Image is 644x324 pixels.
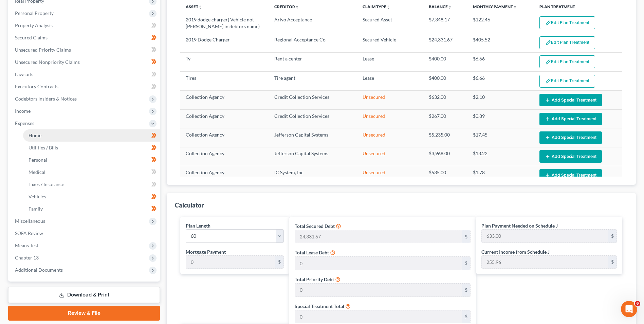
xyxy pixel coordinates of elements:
[15,230,43,236] span: SOFA Review
[15,47,71,53] span: Unsecured Priority Claims
[467,166,534,185] td: $1.78
[481,248,550,255] label: Current Income from Schedule J
[357,14,423,33] td: Secured Asset
[180,52,269,71] td: Tv
[481,222,558,229] label: Plan Payment Needed on Schedule J
[357,33,423,52] td: Secured Vehicle
[545,78,551,84] img: edit-pencil-c1479a1de80d8dea1e2430c2f745a3c6a07e9d7aa2eeffe225670001d78357a8.svg
[295,284,462,296] input: 0.00
[423,14,467,33] td: $7,348.17
[295,230,462,243] input: 0.00
[539,75,595,88] button: Edit Plan Treatment
[545,40,551,46] img: edit-pencil-c1479a1de80d8dea1e2430c2f745a3c6a07e9d7aa2eeffe225670001d78357a8.svg
[482,230,608,242] input: 0.00
[15,10,54,16] span: Personal Property
[423,72,467,91] td: $400.00
[29,157,47,163] span: Personal
[180,72,269,91] td: Tires
[423,33,467,52] td: $24,331.67
[423,166,467,185] td: $535.00
[357,109,423,128] td: Unsecured
[23,142,160,154] a: Utilities / Bills
[467,52,534,71] td: $6.66
[8,306,160,321] a: Review & File
[10,44,160,56] a: Unsecured Priority Claims
[275,256,283,269] div: $
[10,32,160,44] a: Secured Claims
[467,109,534,128] td: $0.89
[186,222,210,229] label: Plan Length
[423,109,467,128] td: $267.00
[29,169,45,175] span: Medical
[295,249,329,256] label: Total Lease Debt
[274,4,299,9] a: Creditorunfold_more
[15,218,45,224] span: Miscellaneous
[423,52,467,71] td: $400.00
[269,128,357,147] td: Jefferson Capital Systems
[539,94,602,106] button: Add Special Treatment
[357,72,423,91] td: Lease
[23,154,160,166] a: Personal
[295,222,335,230] label: Total Secured Debt
[10,56,160,68] a: Unsecured Nonpriority Claims
[29,181,64,187] span: Taxes / Insurance
[467,14,534,33] td: $122.46
[608,256,617,269] div: $
[539,150,602,163] button: Add Special Treatment
[295,303,344,310] label: Special Treatment Total
[357,52,423,71] td: Lease
[545,59,551,65] img: edit-pencil-c1479a1de80d8dea1e2430c2f745a3c6a07e9d7aa2eeffe225670001d78357a8.svg
[269,14,357,33] td: Arivo Acceptance
[10,227,160,239] a: SOFA Review
[175,201,204,209] div: Calculator
[467,72,534,91] td: $6.66
[15,120,34,126] span: Expenses
[180,91,269,109] td: Collection Agency
[482,256,608,269] input: 0.00
[15,71,33,77] span: Lawsuits
[429,4,452,9] a: Balanceunfold_more
[15,84,58,89] span: Executory Contracts
[15,35,48,40] span: Secured Claims
[269,52,357,71] td: Rent a center
[15,255,39,260] span: Chapter 13
[539,113,602,125] button: Add Special Treatment
[269,91,357,109] td: Credit Collection Services
[23,166,160,178] a: Medical
[10,80,160,93] a: Executory Contracts
[15,22,53,28] span: Property Analysis
[462,284,470,296] div: $
[269,147,357,166] td: Jefferson Capital Systems
[295,257,462,270] input: 0.00
[473,4,517,9] a: Monthly Paymentunfold_more
[198,5,202,9] i: unfold_more
[180,128,269,147] td: Collection Agency
[423,128,467,147] td: $5,235.00
[23,191,160,203] a: Vehicles
[29,132,41,138] span: Home
[8,287,160,303] a: Download & Print
[513,5,517,9] i: unfold_more
[423,147,467,166] td: $3,968.00
[29,206,43,212] span: Family
[186,256,275,269] input: 0.00
[539,169,602,182] button: Add Special Treatment
[10,19,160,32] a: Property Analysis
[23,129,160,142] a: Home
[539,16,595,29] button: Edit Plan Treatment
[357,166,423,185] td: Unsecured
[545,20,551,26] img: edit-pencil-c1479a1de80d8dea1e2430c2f745a3c6a07e9d7aa2eeffe225670001d78357a8.svg
[295,310,462,323] input: 0.00
[180,33,269,52] td: 2019 Dodge Charger
[539,36,595,49] button: Edit Plan Treatment
[15,59,80,65] span: Unsecured Nonpriority Claims
[23,203,160,215] a: Family
[539,55,595,68] button: Edit Plan Treatment
[448,5,452,9] i: unfold_more
[15,267,63,273] span: Additional Documents
[423,91,467,109] td: $632.00
[269,33,357,52] td: Regional Acceptance Co
[357,128,423,147] td: Unsecured
[180,166,269,185] td: Collection Agency
[15,108,31,114] span: Income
